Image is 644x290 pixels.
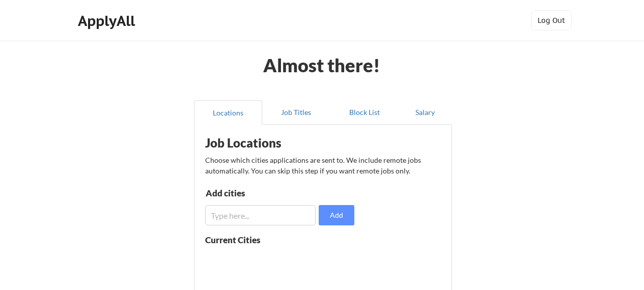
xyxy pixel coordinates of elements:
button: Salary [399,100,452,125]
div: Current Cities [205,236,283,244]
div: Job Locations [205,137,334,149]
button: Locations [194,100,262,125]
button: Log Out [531,10,572,31]
button: Job Titles [262,100,330,125]
div: ApplyAll [78,12,138,30]
div: Choose which cities applications are sent to. We include remote jobs automatically. You can skip ... [205,155,440,176]
div: Almost there! [250,56,393,74]
div: Add cities [206,189,311,197]
button: Block List [330,100,399,125]
input: Type here... [205,205,316,225]
button: Add [319,205,354,225]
